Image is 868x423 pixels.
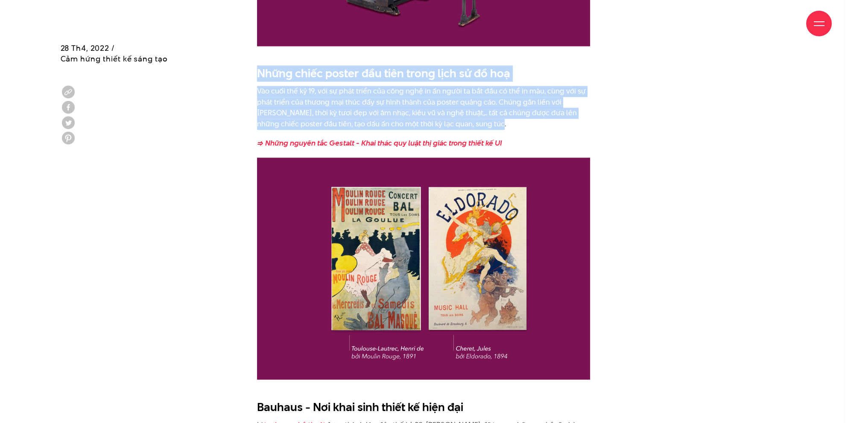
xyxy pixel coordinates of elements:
[257,399,590,415] h2: Bauhaus - Nơi khai sinh thiết kế hiện đại
[257,158,590,379] img: lich su do hoa
[61,43,168,64] span: 28 Th4, 2022 / Cảm hứng thiết kế sáng tạo
[257,65,590,82] h2: Những chiếc poster đầu tiên trong lịch sử đồ hoạ
[257,138,502,148] a: => Những nguyên tắc Gestalt - Khai thác quy luật thị giác trong thiết kế UI
[257,86,590,129] p: Vào cuối thế kỷ 19, với sự phát triển của công nghệ in ấn người ta bắt đầu có thể in màu, cùng vớ...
